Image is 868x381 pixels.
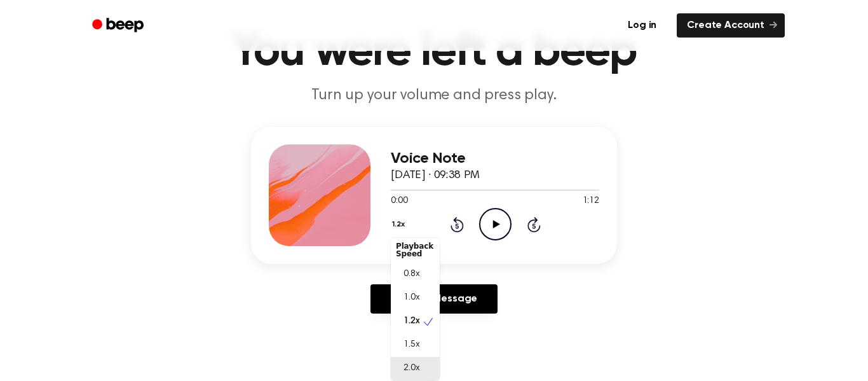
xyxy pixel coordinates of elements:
span: 0.8x [403,268,419,281]
span: 1.5x [403,338,419,352]
span: 1.2x [403,315,419,328]
div: 1.2x [391,238,440,380]
span: 2.0x [403,362,419,375]
button: 1.2x [391,214,409,235]
span: 1.0x [403,291,419,305]
div: Playback Speed [391,237,440,263]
